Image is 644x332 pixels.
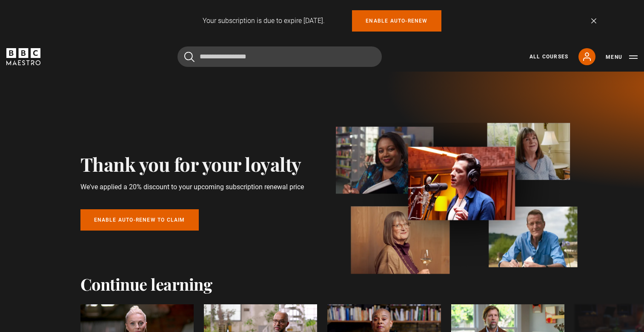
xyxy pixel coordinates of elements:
p: Your subscription is due to expire [DATE]. [203,16,325,26]
h2: Thank you for your loyalty [80,153,305,175]
button: Submit the search query [184,52,195,62]
h2: Continue learning [80,274,564,294]
a: Enable auto-renew [352,10,441,32]
p: We've applied a 20% discount to your upcoming subscription renewal price [80,182,305,192]
img: banner_image-1d4a58306c65641337db.webp [336,123,578,274]
a: All Courses [530,53,568,61]
button: Toggle navigation [606,53,638,61]
input: Search [177,46,382,67]
svg: BBC Maestro [6,48,40,65]
a: Enable auto-renew to claim [80,209,199,231]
